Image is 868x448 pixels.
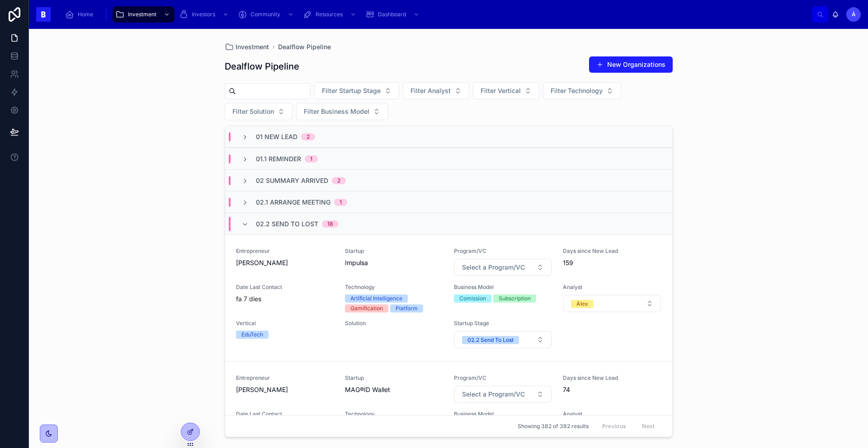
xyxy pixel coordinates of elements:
div: 2 [337,177,340,184]
span: Filter Solution [232,107,274,116]
button: Select Button [454,386,552,403]
div: 1 [310,155,312,163]
a: Dashboard [363,6,424,23]
span: Solution [345,320,443,327]
span: 74 [563,385,661,394]
span: Entrepreneur [236,247,334,255]
span: Filter Startup Stage [322,86,381,95]
a: Entrepreneur[PERSON_NAME]StartupImpulsaProgram/VCSelect ButtonDays since New Lead159Date Last Con... [225,234,672,361]
button: Select Button [403,82,469,99]
a: Dealflow Pipeline [278,42,331,51]
span: Days since New Lead [563,247,661,255]
a: Investors [176,6,233,23]
span: À [852,11,856,18]
span: Filter Technology [551,86,603,95]
span: Select a Program/VC [462,390,525,399]
span: Business Model [454,411,552,418]
button: Select Button [454,331,552,348]
span: 159 [563,258,661,267]
div: EduTech [241,331,263,339]
div: Subscription [499,294,531,303]
a: Investment [113,6,175,23]
a: Investment [225,42,269,51]
div: Artificial Intelligence [350,294,402,303]
span: 01 New Lead [256,132,297,141]
span: MAG®ID Wallet [345,385,443,394]
span: Resources [316,11,343,18]
a: Resources [300,6,361,23]
span: Program/VC [454,374,552,382]
span: Filter Analyst [410,86,451,95]
button: Unselect ALEX [571,299,594,308]
span: Program/VC [454,247,552,255]
span: Dashboard [378,11,406,18]
h1: Dealflow Pipeline [225,60,299,73]
button: Select Button [563,295,660,312]
div: Àlex [576,300,588,308]
span: Filter Vertical [481,86,521,95]
span: Community [250,11,280,18]
span: Technology [345,411,443,418]
button: Select Button [473,82,539,99]
div: Gamification [350,304,383,313]
span: Business Model [454,284,552,291]
span: Startup [345,374,443,382]
span: Startup Stage [454,320,552,327]
span: Investment [236,42,269,51]
span: [PERSON_NAME] [236,258,334,267]
span: Home [78,11,93,18]
span: Days since New Lead [563,374,661,382]
span: Investors [192,11,215,18]
span: 01.1 Reminder [256,154,301,163]
span: [PERSON_NAME] [236,385,334,394]
span: Investment [128,11,156,18]
button: Select Button [454,259,552,276]
img: App logo [36,7,51,22]
div: Platform [396,304,418,313]
button: Select Button [314,82,399,99]
p: fa 7 dies [236,294,261,303]
div: Comission [459,294,486,303]
div: 02.2 Send To Lost [467,336,514,344]
div: 1 [340,199,342,206]
span: Select a Program/VC [462,263,525,272]
div: scrollable content [58,5,812,24]
span: Showing 382 of 382 results [518,423,589,430]
span: Filter Business Model [304,107,369,116]
a: Community [235,6,298,23]
span: 02 Summary Arrived [256,176,328,185]
span: Analyst [563,284,661,291]
span: Entrepreneur [236,374,334,382]
span: Date Last Contact [236,411,334,418]
button: Select Button [296,103,388,120]
span: Vertical [236,320,334,327]
span: Impulsa [345,258,443,267]
span: 02.1 Arrange Meeting [256,198,330,207]
a: Home [62,6,99,23]
button: Select Button [225,103,292,120]
span: 02.2 Send To Lost [256,219,318,229]
span: Date Last Contact [236,284,334,291]
span: Startup [345,247,443,255]
button: Select Button [543,82,621,99]
div: 2 [307,133,310,140]
button: New Organizations [589,56,673,73]
span: Analyst [563,411,661,418]
div: 18 [327,220,333,228]
span: Technology [345,284,443,291]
